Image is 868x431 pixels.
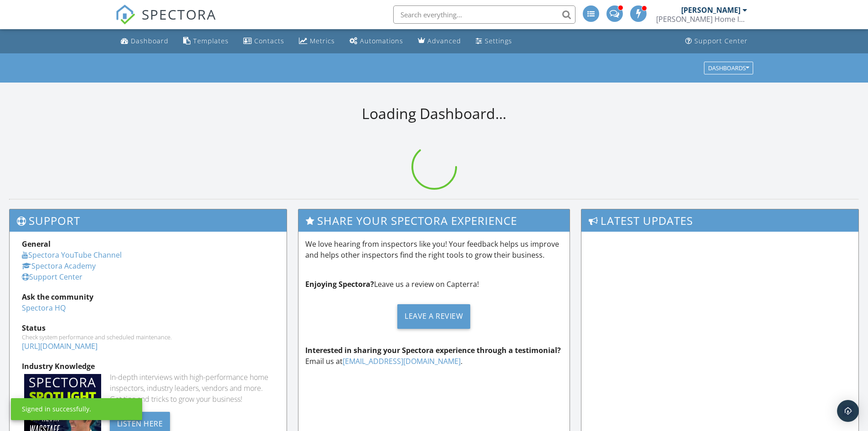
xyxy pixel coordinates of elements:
a: Contacts [240,33,288,50]
button: Dashboards [704,62,753,74]
div: Signed in successfully. [22,405,91,414]
a: Spectora Academy [22,261,96,271]
img: The Best Home Inspection Software - Spectora [115,5,135,25]
a: Spectora HQ [22,303,66,313]
div: Dashboard [131,36,169,45]
a: Support Center [682,33,751,50]
a: Leave a Review [305,297,563,336]
strong: Interested in sharing your Spectora experience through a testimonial? [305,345,561,355]
a: Advanced [414,33,465,50]
div: Status [22,322,274,333]
h3: Latest Updates [581,209,858,232]
a: Support Center [22,272,82,282]
a: Dashboard [117,33,172,50]
div: Leave a Review [397,304,470,329]
strong: Enjoying Spectora? [305,279,374,289]
a: Listen Here [110,418,170,428]
a: Automations (Advanced) [346,33,407,50]
a: [EMAIL_ADDRESS][DOMAIN_NAME] [343,356,461,366]
p: Email us at . [305,345,563,367]
div: Open Intercom Messenger [837,400,859,422]
div: Advanced [427,36,461,45]
h3: Share Your Spectora Experience [298,209,570,232]
div: Contacts [254,36,284,45]
a: Settings [472,33,516,50]
a: SPECTORA [115,12,216,31]
div: In-depth interviews with high-performance home inspectors, industry leaders, vendors and more. Ge... [110,372,274,405]
p: Leave us a review on Capterra! [305,279,563,290]
div: Knox Home Inspections [656,15,747,24]
div: Metrics [310,36,335,45]
a: [URL][DOMAIN_NAME] [22,341,98,351]
p: We love hearing from inspectors like you! Your feedback helps us improve and helps other inspecto... [305,239,563,260]
div: Industry Knowledge [22,361,274,372]
a: Metrics [295,33,339,50]
div: Support Center [694,36,748,45]
span: SPECTORA [142,5,216,24]
strong: General [22,239,51,249]
a: Spectora YouTube Channel [22,250,122,260]
input: Search everything... [393,5,575,24]
a: Templates [180,33,232,50]
div: Ask the community [22,291,274,302]
div: Templates [193,36,229,45]
div: Dashboards [708,65,749,71]
div: Check system performance and scheduled maintenance. [22,333,274,341]
h3: Support [10,209,287,232]
div: Automations [360,36,403,45]
div: [PERSON_NAME] [681,5,740,15]
div: Settings [485,36,512,45]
